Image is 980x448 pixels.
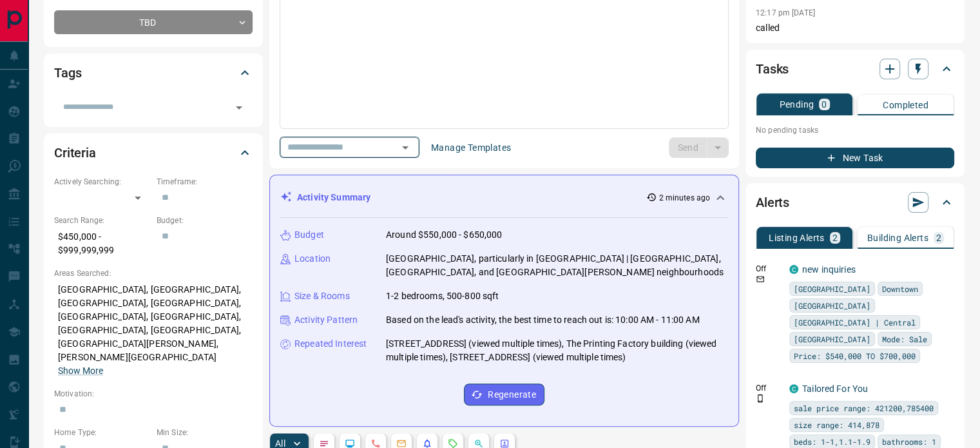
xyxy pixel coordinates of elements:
div: split button [669,137,729,158]
h2: Criteria [54,142,96,163]
p: 2 [832,233,838,242]
p: Activity Summary [297,191,370,204]
p: Timeframe: [157,176,253,188]
div: Activity Summary2 minutes ago [280,186,728,209]
p: Off [756,382,782,394]
p: [GEOGRAPHIC_DATA], [GEOGRAPHIC_DATA], [GEOGRAPHIC_DATA], [GEOGRAPHIC_DATA], [GEOGRAPHIC_DATA], [G... [54,279,253,382]
span: [GEOGRAPHIC_DATA] | Central [794,316,916,329]
div: Criteria [54,137,253,168]
p: Budget: [157,215,253,226]
a: new inquiries [802,264,856,275]
button: New Task [756,148,954,168]
p: Motivation: [54,388,253,400]
p: Areas Searched: [54,268,253,279]
p: No pending tasks [756,121,954,140]
button: Regenerate [464,384,544,405]
div: condos.ca [789,265,798,274]
span: [GEOGRAPHIC_DATA] [794,282,870,295]
p: [STREET_ADDRESS] (viewed multiple times), The Printing Factory building (viewed multiple times), ... [386,337,728,364]
div: TBD [54,10,253,34]
h2: Tags [54,63,81,83]
p: 2 minutes ago [659,192,710,204]
p: Around $550,000 - $650,000 [386,228,502,242]
p: Completed [883,101,928,110]
p: Actively Searching: [54,176,150,188]
span: beds: 1-1,1.1-1.9 [794,435,870,448]
p: Pending [779,100,814,109]
span: [GEOGRAPHIC_DATA] [794,299,870,312]
span: [GEOGRAPHIC_DATA] [794,333,870,346]
svg: Push Notification Only [756,394,765,403]
p: [GEOGRAPHIC_DATA], particularly in [GEOGRAPHIC_DATA] | [GEOGRAPHIC_DATA], [GEOGRAPHIC_DATA], and ... [386,252,728,279]
h2: Alerts [756,192,789,213]
p: $450,000 - $999,999,999 [54,226,150,261]
p: Based on the lead's activity, the best time to reach out is: 10:00 AM - 11:00 AM [386,313,700,327]
div: condos.ca [789,384,798,393]
p: called [756,21,954,35]
p: Home Type: [54,427,150,438]
p: Listing Alerts [769,233,825,242]
span: Downtown [882,282,918,295]
p: 1-2 bedrooms, 500-800 sqft [386,289,499,303]
p: Search Range: [54,215,150,226]
p: Activity Pattern [294,313,358,327]
p: 2 [936,233,941,242]
p: Off [756,263,782,275]
p: 0 [821,100,827,109]
a: Tailored For You [802,384,868,394]
svg: Email [756,275,765,284]
div: Tags [54,57,253,88]
div: Alerts [756,187,954,218]
p: All [275,439,285,448]
button: Show More [58,364,103,378]
span: size range: 414,878 [794,418,879,431]
div: Tasks [756,54,954,84]
p: Location [294,252,331,266]
p: Budget [294,228,324,242]
span: bathrooms: 1 [882,435,936,448]
p: 12:17 pm [DATE] [756,8,815,17]
button: Open [396,139,414,157]
p: Size & Rooms [294,289,350,303]
p: Repeated Interest [294,337,367,351]
button: Manage Templates [423,137,519,158]
button: Open [230,99,248,117]
p: Building Alerts [867,233,928,242]
h2: Tasks [756,59,789,79]
span: Mode: Sale [882,333,927,346]
span: Price: $540,000 TO $700,000 [794,349,916,362]
p: Min Size: [157,427,253,438]
span: sale price range: 421200,785400 [794,402,934,414]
